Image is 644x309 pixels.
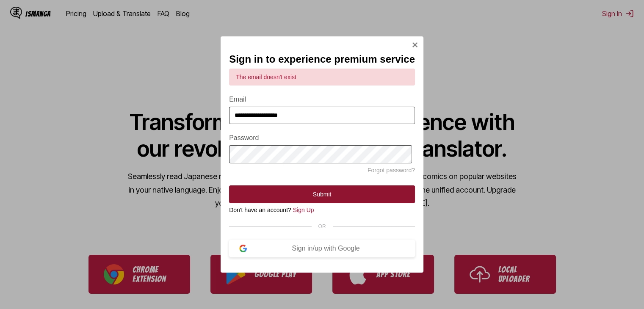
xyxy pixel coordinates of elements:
[229,134,415,142] label: Password
[247,245,405,252] div: Sign in/up with Google
[239,245,247,252] img: google-logo
[229,207,415,213] div: Don't have an account?
[368,167,415,174] a: Forgot password?
[229,53,415,65] h2: Sign in to experience premium service
[293,207,314,213] a: Sign Up
[229,69,415,86] div: The email doesn't exist
[412,41,418,48] img: Close
[229,96,415,103] label: Email
[229,185,415,203] button: Submit
[229,223,415,229] div: OR
[221,36,423,272] div: Sign In Modal
[229,240,415,257] button: Sign in/up with Google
